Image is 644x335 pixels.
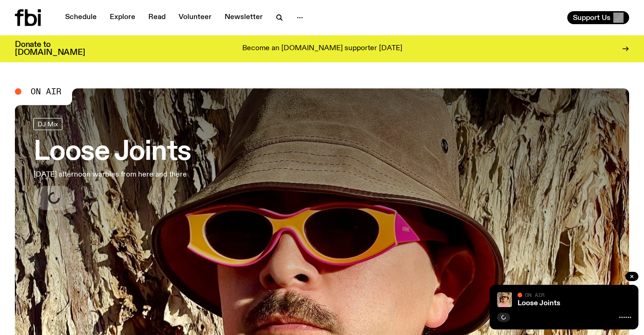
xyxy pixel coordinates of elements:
[567,11,629,24] button: Support Us
[242,45,402,53] p: Become an [DOMAIN_NAME] supporter [DATE]
[38,120,58,127] span: DJ Mix
[33,118,191,210] a: Loose Joints[DATE] afternoon warbles from here and there
[60,11,102,24] a: Schedule
[104,11,141,24] a: Explore
[518,300,560,307] a: Loose Joints
[497,292,512,307] img: Tyson stands in front of a paperbark tree wearing orange sunglasses, a suede bucket hat and a pin...
[525,292,544,298] span: On Air
[143,11,171,24] a: Read
[33,118,62,130] a: DJ Mix
[33,139,191,165] h3: Loose Joints
[573,13,611,22] span: Support Us
[33,169,191,180] p: [DATE] afternoon warbles from here and there
[219,11,268,24] a: Newsletter
[31,87,61,96] span: On Air
[173,11,217,24] a: Volunteer
[15,41,85,57] h3: Donate to [DOMAIN_NAME]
